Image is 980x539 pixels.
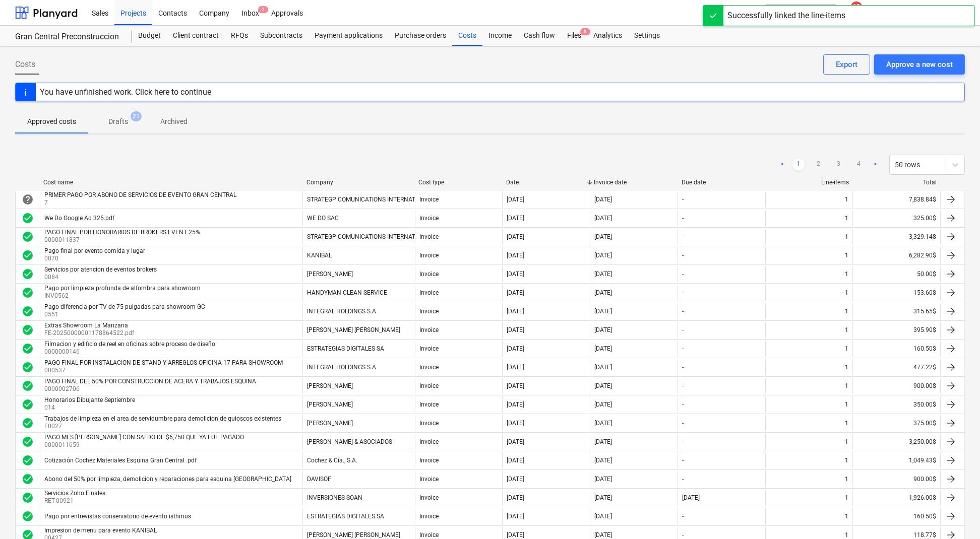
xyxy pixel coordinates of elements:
[419,345,439,352] div: Invoice
[22,287,34,299] div: Invoice was approved
[131,111,142,121] span: 21
[22,231,34,243] div: Invoice was approved
[507,438,524,445] div: [DATE]
[167,26,225,46] div: Client contract
[852,247,940,263] div: 6,282.90$
[307,531,400,538] div: [PERSON_NAME] [PERSON_NAME]
[419,271,439,278] div: Invoice
[594,531,612,538] div: [DATE]
[594,401,612,408] div: [DATE]
[44,348,217,356] p: 0000000146
[22,193,34,206] div: Invoice is waiting for an approval
[769,179,849,186] div: Line-items
[852,210,940,226] div: 325.00$
[594,364,612,371] div: [DATE]
[594,326,612,333] div: [DATE]
[44,247,145,254] div: Pago final por evento comida y lugar
[307,252,332,259] div: KANIBAL
[845,531,848,538] div: 1
[22,473,34,485] div: Invoice was approved
[22,361,34,373] div: Invoice was approved
[507,457,524,464] div: [DATE]
[307,345,384,352] div: ESTRATEGIAS DIGITALES SA
[930,491,980,539] div: Widget de chat
[307,401,353,408] div: [PERSON_NAME]
[15,58,35,71] span: Costs
[22,454,34,466] div: Invoice was approved
[852,378,940,394] div: 900.00$
[419,382,439,389] div: Invoice
[258,6,268,13] span: 2
[776,159,788,171] a: Previous page
[682,513,684,520] div: -
[44,359,283,366] div: PAGO FINAL POR INSTALACION DE STAND Y ARREGLOS OFICINA 17 PARA SHOWROOM
[507,196,524,203] div: [DATE]
[845,252,848,259] div: 1
[419,252,439,259] div: Invoice
[307,420,353,427] div: [PERSON_NAME]
[419,364,439,371] div: Invoice
[845,308,848,315] div: 1
[507,401,524,408] div: [DATE]
[852,303,940,319] div: 315.65$
[852,434,940,450] div: 3,250.00$
[507,420,524,427] div: [DATE]
[682,476,684,483] div: -
[682,233,684,240] div: -
[682,382,684,389] div: -
[852,229,940,245] div: 3,329.14$
[44,422,283,431] p: F0027
[852,471,940,487] div: 900.00$
[682,196,684,203] div: -
[22,287,34,299] span: check_circle
[561,26,587,46] div: Files
[823,54,870,75] button: Export
[845,271,848,278] div: 1
[44,366,285,375] p: 000537
[452,26,482,46] div: Costs
[22,249,34,261] span: check_circle
[225,26,254,46] div: RFQs
[15,32,120,42] div: Gran Central Preconstruccion
[22,343,34,355] span: check_circle
[594,438,612,445] div: [DATE]
[307,457,357,464] div: Cochez & Cía., S.A.
[44,285,201,292] div: Pago por limpieza profunda de alfombra para showroom
[682,531,684,538] div: -
[22,212,34,224] div: Invoice was approved
[518,26,561,46] div: Cash flow
[22,231,34,243] span: check_circle
[419,401,439,408] div: Invoice
[507,494,524,501] div: [DATE]
[44,441,246,449] p: 0000011659
[22,324,34,336] div: Invoice was approved
[845,215,848,222] div: 1
[22,305,34,317] span: check_circle
[507,364,524,371] div: [DATE]
[507,345,524,352] div: [DATE]
[594,196,612,203] div: [DATE]
[419,326,439,333] div: Invoice
[27,116,76,127] p: Approved costs
[389,26,452,46] a: Purchase orders
[594,420,612,427] div: [DATE]
[22,361,34,373] span: check_circle
[580,28,590,35] span: 8
[44,292,203,300] p: INV0562
[307,438,392,445] div: [PERSON_NAME] & ASOCIADOS
[44,490,105,497] div: Servicios Zoho Finales
[682,364,684,371] div: -
[507,215,524,222] div: [DATE]
[44,266,157,273] div: Servicios por atencion de eventos brokers
[792,159,805,171] a: Page 1 is your current page
[44,457,197,464] div: Cotización Cochez Materiales Esquina Gran Central .pdf
[419,308,439,315] div: Invoice
[845,494,848,501] div: 1
[419,513,439,520] div: Invoice
[845,345,848,352] div: 1
[852,396,940,413] div: 350.00$
[22,398,34,411] span: check_circle
[108,116,128,127] p: Drafts
[628,26,666,46] a: Settings
[22,268,34,280] div: Invoice was approved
